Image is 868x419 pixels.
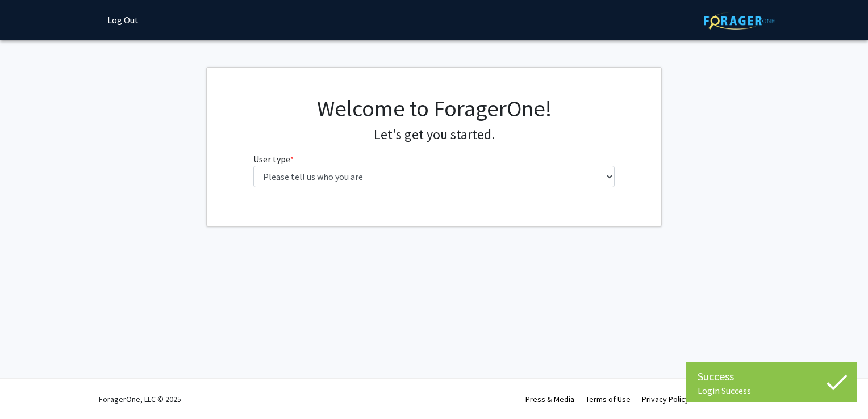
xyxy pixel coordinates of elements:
img: ForagerOne Logo [704,12,775,30]
div: Login Success [698,385,845,396]
a: Privacy Policy [642,394,689,404]
div: ForagerOne, LLC © 2025 [99,379,181,419]
div: Success [698,368,845,385]
a: Terms of Use [586,394,631,404]
h4: Let's get you started. [253,127,615,143]
a: Press & Media [525,394,574,404]
h1: Welcome to ForagerOne! [253,95,615,122]
label: User type [253,152,294,166]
